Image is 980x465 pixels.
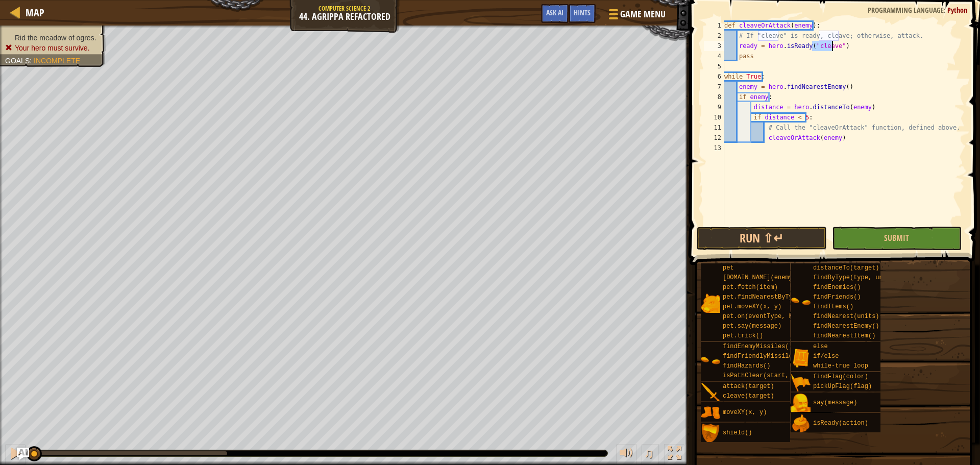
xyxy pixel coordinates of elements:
[723,313,818,320] span: pet.on(eventType, handler)
[723,332,763,339] span: pet.trick()
[813,332,875,339] span: findNearestItem()
[704,143,724,153] div: 13
[791,414,811,433] img: portrait.png
[813,343,828,350] span: else
[791,348,811,368] img: portrait.png
[601,4,672,28] button: Game Menu
[17,448,29,460] button: Ask AI
[723,343,793,350] span: findEnemyMissiles()
[5,43,98,53] li: Your hero must survive.
[15,34,96,42] span: Rid the meadow of ogres.
[704,82,724,92] div: 7
[697,227,826,250] button: Run ⇧↵
[723,372,807,379] span: isPathClear(start, end)
[701,403,720,423] img: portrait.png
[546,8,563,17] span: Ask AI
[616,444,636,465] button: Adjust volume
[704,31,724,41] div: 2
[813,420,868,427] span: isReady(action)
[664,444,684,465] button: Toggle fullscreen
[813,362,868,370] span: while-true loop
[723,293,822,301] span: pet.findNearestByType(type)
[644,446,654,461] span: ♫
[723,353,803,360] span: findFriendlyMissiles()
[723,264,734,272] span: pet
[15,44,90,52] span: Your hero must survive.
[723,409,767,416] span: moveXY(x, y)
[701,293,720,313] img: portrait.png
[701,424,720,443] img: portrait.png
[704,41,724,51] div: 3
[704,102,724,112] div: 9
[832,227,962,250] button: Submit
[30,57,34,65] span: :
[620,8,666,21] span: Game Menu
[704,71,724,82] div: 6
[791,373,811,393] img: portrait.png
[704,51,724,61] div: 4
[704,61,724,71] div: 5
[947,5,967,15] span: Python
[813,284,861,291] span: findEnemies()
[813,373,868,380] span: findFlag(color)
[813,264,879,272] span: distanceTo(target)
[813,313,879,320] span: findNearest(units)
[791,293,811,313] img: portrait.png
[704,123,724,133] div: 11
[813,293,861,301] span: findFriends()
[791,394,811,413] img: portrait.png
[704,92,724,102] div: 8
[26,6,44,19] span: Map
[723,362,771,370] span: findHazards()
[701,353,720,372] img: portrait.png
[5,33,98,43] li: Rid the meadow of ogres.
[723,383,774,390] span: attack(target)
[20,6,44,19] a: Map
[723,323,781,330] span: pet.say(message)
[704,133,724,143] div: 12
[34,57,80,65] span: Incomplete
[868,5,944,15] span: Programming language
[5,444,26,465] button: Ctrl + P: Pause
[5,57,30,65] span: Goals
[813,303,853,310] span: findItems()
[642,444,659,465] button: ♫
[701,383,720,402] img: portrait.png
[813,383,872,390] span: pickUpFlag(flag)
[574,8,591,17] span: Hints
[944,5,947,15] span: :
[723,303,781,310] span: pet.moveXY(x, y)
[723,284,778,291] span: pet.fetch(item)
[723,429,752,436] span: shield()
[884,232,909,243] span: Submit
[704,112,724,123] div: 10
[541,4,569,23] button: Ask AI
[704,20,724,31] div: 1
[813,323,879,330] span: findNearestEnemy()
[813,399,857,406] span: say(message)
[723,393,774,400] span: cleave(target)
[813,274,898,281] span: findByType(type, units)
[813,353,839,360] span: if/else
[723,274,796,281] span: [DOMAIN_NAME](enemy)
